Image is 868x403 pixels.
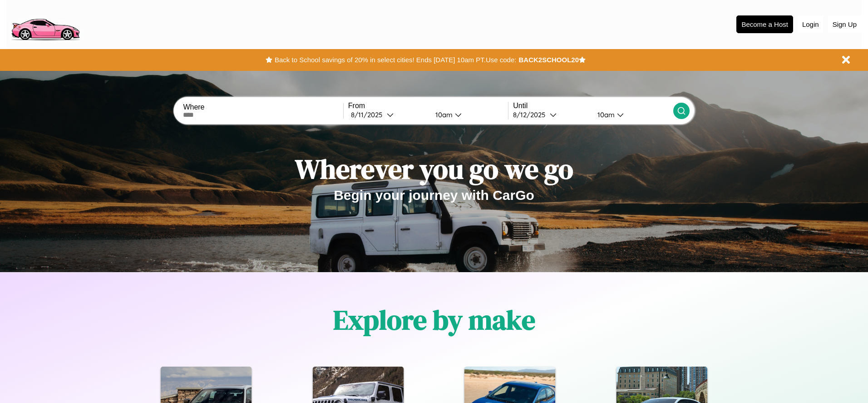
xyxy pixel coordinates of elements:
div: 10am [593,110,617,119]
div: 10am [431,110,455,119]
div: 8 / 11 / 2025 [351,110,387,119]
img: logo [7,5,84,43]
button: Become a Host [736,15,793,33]
div: 8 / 12 / 2025 [513,110,550,119]
button: Sign Up [828,16,861,33]
label: From [348,102,508,110]
label: Until [513,102,673,110]
b: BACK2SCHOOL20 [518,56,579,64]
button: 8/11/2025 [348,110,428,119]
label: Where [183,103,343,111]
button: Login [798,16,824,33]
button: 10am [590,110,673,119]
button: 10am [428,110,508,119]
button: Back to School savings of 20% in select cities! Ends [DATE] 10am PT.Use code: [272,54,518,66]
h1: Explore by make [333,301,535,338]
